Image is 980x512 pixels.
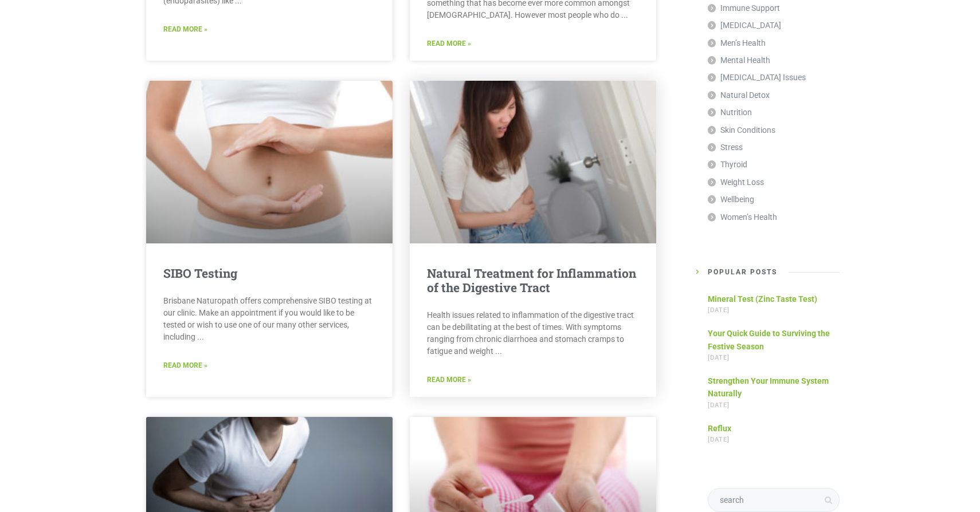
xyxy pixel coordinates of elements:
[708,208,777,226] a: Women’s Health
[427,309,639,357] p: Health issues related to inflammation of the digestive tract can be debilitating at the best of t...
[708,488,840,512] input: search
[708,294,817,304] a: Mineral Test (Zinc Taste Test)
[410,81,656,243] a: Natural Treatment for Inflammation of the Digestive Tract
[146,81,393,243] a: SIBO Testing
[708,191,754,208] a: Wellbeing
[708,174,764,191] a: Weight Loss
[708,69,806,86] a: [MEDICAL_DATA] Issues
[708,329,830,350] a: Your Quick Guide to Surviving the Festive Season
[163,265,237,281] a: SIBO Testing
[427,265,636,296] a: Natural Treatment for Inflammation of the Digestive Tract
[708,400,840,411] span: [DATE]
[708,86,770,104] a: Natural Detox
[708,104,752,121] a: Nutrition
[427,375,471,385] a: Read More »
[708,121,775,139] a: Skin Conditions
[708,424,731,433] a: Reflux
[708,435,840,445] span: [DATE]
[708,139,743,156] a: Stress
[708,305,840,316] span: [DATE]
[163,295,375,343] p: Brisbane Naturopath offers comprehensive SIBO testing at our clinic. Make an appointment if you w...
[708,376,829,398] a: Strengthen Your Immune System Naturally
[427,38,471,49] a: Read More »
[708,353,840,363] span: [DATE]
[163,360,207,371] a: Read More »
[708,156,747,173] a: Thyroid
[696,269,840,284] h5: Popular Posts
[708,52,770,69] a: Mental Health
